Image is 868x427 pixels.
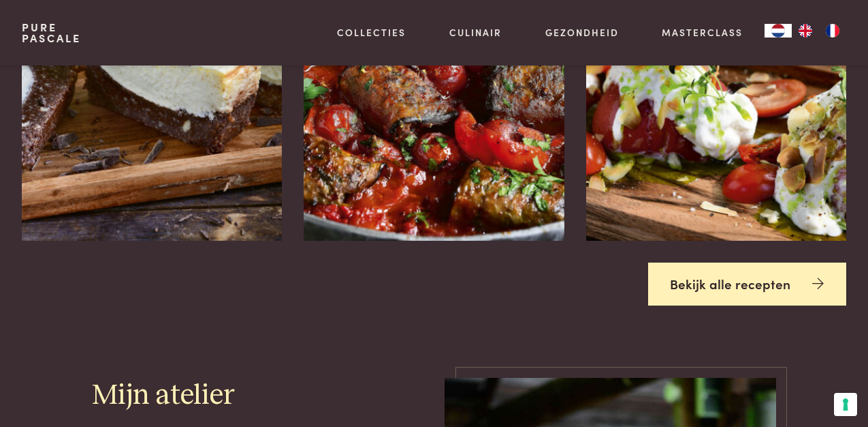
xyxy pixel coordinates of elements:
[449,25,502,40] a: Culinair
[22,22,81,44] a: PurePascale
[765,24,846,38] aside: Language selected: Nederlands
[545,25,619,40] a: Gezondheid
[337,25,406,40] a: Collecties
[792,24,846,38] ul: Language list
[648,263,847,306] a: Bekijk alle recepten
[819,24,846,38] a: FR
[662,25,743,40] a: Masterclass
[792,24,819,38] a: EN
[834,393,857,416] button: Uw voorkeuren voor toestemming voor trackingtechnologieën
[92,378,353,414] h2: Mijn atelier
[765,24,792,38] div: Language
[765,24,792,38] a: NL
